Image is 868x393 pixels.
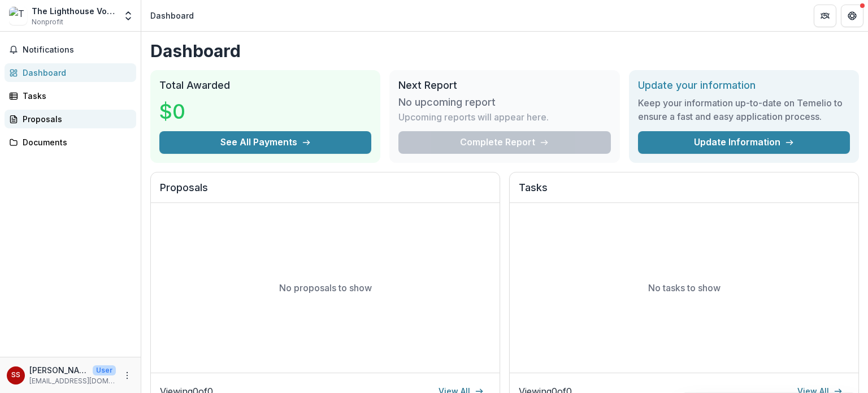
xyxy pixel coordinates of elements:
button: More [120,369,134,382]
div: The Lighthouse Voc-Ed Center Inc. [32,5,116,17]
div: Sarah Sargent [11,372,20,379]
p: No tasks to show [648,281,721,295]
div: Tasks [23,90,127,102]
h2: Tasks [519,182,849,203]
p: [EMAIL_ADDRESS][DOMAIN_NAME] [29,376,116,386]
p: [PERSON_NAME] [29,364,88,376]
span: Nonprofit [32,17,63,27]
h2: Proposals [160,182,491,203]
h3: Keep your information up-to-date on Temelio to ensure a fast and easy application process. [638,96,850,123]
div: Documents [23,136,127,148]
h1: Dashboard [150,41,859,61]
a: Documents [5,133,136,152]
p: User [93,365,116,375]
h3: No upcoming report [398,96,496,109]
div: Dashboard [23,67,127,79]
p: No proposals to show [279,281,372,295]
button: Partners [814,5,836,27]
a: Update Information [638,131,850,154]
h2: Next Report [398,79,610,92]
button: Open entity switcher [120,5,136,27]
a: Tasks [5,87,136,105]
button: Get Help [841,5,863,27]
div: Proposals [23,113,127,125]
button: See All Payments [159,131,371,154]
h2: Update your information [638,79,850,92]
p: Upcoming reports will appear here. [398,110,549,124]
div: Dashboard [150,10,194,21]
a: Proposals [5,110,136,128]
img: The Lighthouse Voc-Ed Center Inc. [9,7,27,25]
span: Notifications [23,45,132,55]
a: Dashboard [5,63,136,82]
h3: $0 [159,96,244,127]
nav: breadcrumb [146,7,198,24]
button: Notifications [5,41,136,59]
h2: Total Awarded [159,79,371,92]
